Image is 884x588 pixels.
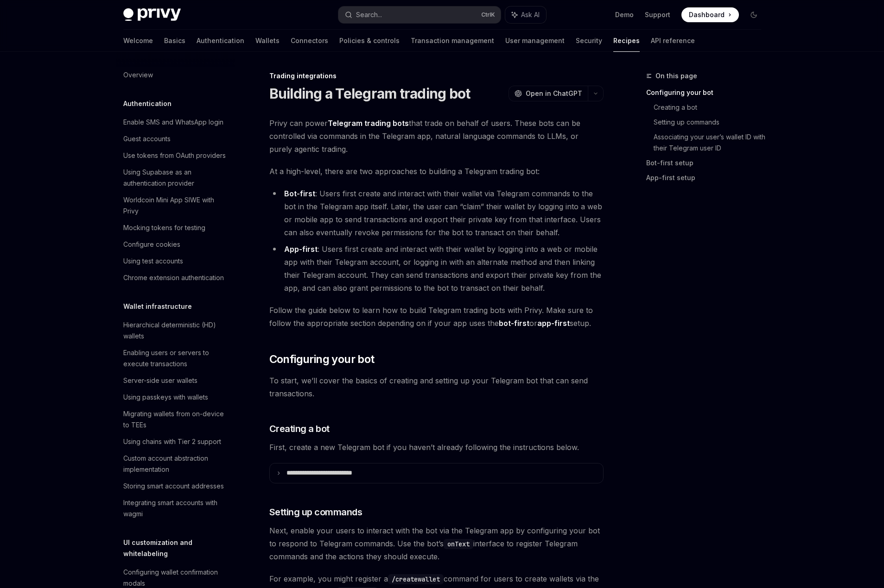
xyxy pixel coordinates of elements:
div: Using passkeys with wallets [123,392,208,403]
h5: Wallet infrastructure [123,301,192,312]
span: Next, enable your users to interact with the bot via the Telegram app by configuring your bot to ... [269,524,604,563]
h5: Authentication [123,98,172,109]
div: Enabling users or servers to execute transactions [123,347,229,369]
button: Toggle dark mode [746,7,761,22]
a: Mocking tokens for testing [116,219,235,236]
a: Associating your user’s wallet ID with their Telegram user ID [654,130,769,156]
span: Setting up commands [269,506,363,519]
div: Using Supabase as an authentication provider [123,167,229,189]
div: Hierarchical deterministic (HD) wallets [123,319,229,342]
div: Enable SMS and WhatsApp login [123,117,223,128]
img: dark logo [123,8,181,21]
button: Open in ChatGPT [509,86,588,101]
code: /createwallet [388,574,444,584]
a: Setting up commands [654,115,769,130]
div: Overview [123,69,153,81]
span: On this page [655,70,697,81]
div: Worldcoin Mini App SIWE with Privy [123,194,229,217]
strong: bot-first [499,319,529,328]
div: Custom account abstraction implementation [123,453,229,475]
a: Migrating wallets from on-device to TEEs [116,406,235,433]
div: Guest accounts [123,133,171,144]
a: Authentication [197,30,244,52]
li: : Users first create and interact with their wallet by logging into a web or mobile app with thei... [269,243,604,294]
a: Custom account abstraction implementation [116,450,235,478]
a: Chrome extension authentication [116,269,235,286]
div: Server-side user wallets [123,375,197,386]
span: Configuring your bot [269,352,375,367]
span: Ctrl K [481,11,495,19]
a: Using passkeys with wallets [116,389,235,406]
h5: UI customization and whitelabeling [123,537,235,559]
a: Use tokens from OAuth providers [116,147,235,164]
a: Transaction management [411,30,494,52]
a: Using Supabase as an authentication provider [116,164,235,192]
a: Integrating smart accounts with wagmi [116,494,235,522]
div: Using test accounts [123,256,183,267]
a: Configure cookies [116,236,235,253]
div: Chrome extension authentication [123,272,224,283]
strong: Telegram trading bots [328,119,409,128]
span: Open in ChatGPT [526,89,582,98]
span: At a high-level, there are two approaches to building a Telegram trading bot: [269,165,604,178]
div: Search... [356,9,382,20]
button: Search...CtrlK [338,6,501,23]
a: Bot-first setup [646,156,769,170]
a: Recipes [613,30,640,52]
strong: app-first [537,319,570,328]
strong: Bot-first [284,189,315,198]
a: App-first setup [646,170,769,185]
div: Mocking tokens for testing [123,222,205,233]
a: User management [505,30,565,52]
li: : Users first create and interact with their wallet via Telegram commands to the bot in the Teleg... [269,187,604,239]
a: Basics [164,30,185,52]
span: First, create a new Telegram bot if you haven’t already following the instructions below. [269,441,604,454]
div: Storing smart account addresses [123,481,224,492]
span: Creating a bot [269,422,330,435]
a: App-first [284,244,318,254]
a: Using test accounts [116,253,235,269]
div: Trading integrations [269,71,604,81]
a: Enable SMS and WhatsApp login [116,114,235,131]
span: Ask AI [521,10,540,19]
a: Support [645,10,670,19]
a: Storing smart account addresses [116,478,235,494]
a: Enabling users or servers to execute transactions [116,344,235,372]
strong: App-first [284,244,318,254]
a: Using chains with Tier 2 support [116,433,235,450]
a: Worldcoin Mini App SIWE with Privy [116,192,235,219]
a: Connectors [291,30,328,52]
a: Server-side user wallets [116,372,235,389]
code: onText [444,539,473,549]
a: Overview [116,67,235,83]
span: Privy can power that trade on behalf of users. These bots can be controlled via commands in the T... [269,117,604,156]
a: Guest accounts [116,131,235,147]
a: Wallets [255,30,280,52]
a: Configuring your bot [646,85,769,100]
span: Dashboard [689,10,725,19]
div: Use tokens from OAuth providers [123,150,226,161]
a: Creating a bot [654,100,769,115]
a: Policies & controls [339,30,400,52]
a: Welcome [123,30,153,52]
div: Migrating wallets from on-device to TEEs [123,408,229,431]
a: Bot-first [284,189,315,199]
a: Demo [615,10,634,19]
div: Using chains with Tier 2 support [123,436,221,447]
a: Dashboard [681,7,739,22]
span: Follow the guide below to learn how to build Telegram trading bots with Privy. Make sure to follo... [269,304,604,330]
div: Integrating smart accounts with wagmi [123,497,229,519]
a: Hierarchical deterministic (HD) wallets [116,317,235,344]
h1: Building a Telegram trading bot [269,85,471,102]
a: API reference [651,30,695,52]
a: Security [576,30,602,52]
div: Configure cookies [123,239,180,250]
span: To start, we’ll cover the basics of creating and setting up your Telegram bot that can send trans... [269,374,604,400]
button: Ask AI [505,6,546,23]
